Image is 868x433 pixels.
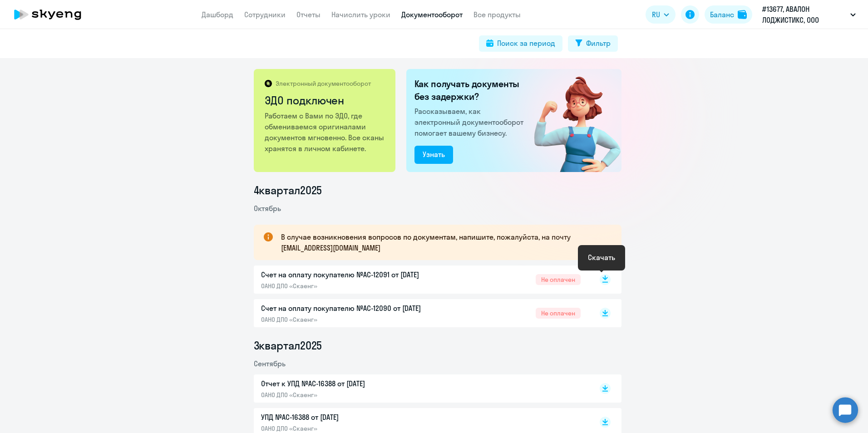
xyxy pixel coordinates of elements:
a: Отчет к УПД №AC-16388 от [DATE]ОАНО ДПО «Скаенг» [261,378,581,399]
a: Счет на оплату покупателю №AC-12091 от [DATE]ОАНО ДПО «Скаенг»Не оплачен [261,269,581,290]
h2: ЭДО подключен [265,93,386,108]
p: Работаем с Вами по ЭДО, где обмениваемся оригиналами документов мгновенно. Все сканы хранятся в л... [265,110,386,154]
span: Не оплачен [536,274,581,285]
span: Не оплачен [536,308,581,319]
a: Дашборд [202,10,233,19]
a: Начислить уроки [331,10,390,19]
span: Сентябрь [254,359,286,368]
a: Все продукты [473,10,521,19]
button: RU [646,5,676,24]
div: Узнать [423,149,445,160]
img: connected [519,69,621,172]
button: Балансbalance [705,5,752,24]
h2: Как получать документы без задержки? [414,78,527,103]
p: УПД №AC-16388 от [DATE] [261,412,452,423]
p: Электронный документооборот [276,79,371,88]
p: В случае возникновения вопросов по документам, напишите, пожалуйста, на почту [EMAIL_ADDRESS][DOM... [281,231,605,253]
button: Узнать [414,146,453,164]
li: 4 квартал 2025 [254,183,621,197]
p: ОАНО ДПО «Скаенг» [261,315,452,324]
div: Поиск за период [497,38,555,49]
img: balance [738,10,747,19]
p: ОАНО ДПО «Скаенг» [261,391,452,399]
p: ОАНО ДПО «Скаенг» [261,424,452,433]
div: Фильтр [586,38,611,49]
p: Рассказываем, как электронный документооборот помогает вашему бизнесу. [414,106,527,138]
div: Скачать [588,252,615,263]
a: УПД №AC-16388 от [DATE]ОАНО ДПО «Скаенг» [261,412,581,433]
span: Октябрь [254,204,281,213]
span: RU [652,9,660,20]
a: Сотрудники [244,10,286,19]
li: 3 квартал 2025 [254,338,621,353]
p: ОАНО ДПО «Скаенг» [261,282,452,290]
p: #13677, АВАЛОН ЛОДЖИСТИКС, ООО [762,4,847,25]
div: Баланс [710,9,734,20]
a: Счет на оплату покупателю №AC-12090 от [DATE]ОАНО ДПО «Скаенг»Не оплачен [261,303,581,324]
button: #13677, АВАЛОН ЛОДЖИСТИКС, ООО [758,4,860,25]
button: Фильтр [568,35,618,52]
a: Отчеты [296,10,321,19]
p: Отчет к УПД №AC-16388 от [DATE] [261,378,452,389]
a: Документооборот [401,10,463,19]
p: Счет на оплату покупателю №AC-12090 от [DATE] [261,303,452,314]
p: Счет на оплату покупателю №AC-12091 от [DATE] [261,269,452,280]
button: Поиск за период [479,35,562,52]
